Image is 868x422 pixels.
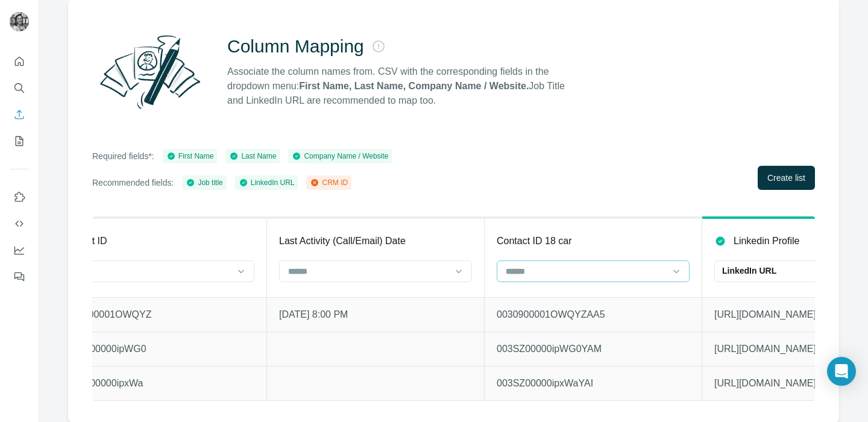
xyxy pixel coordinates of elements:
p: [DATE] 8:00 PM [279,307,472,322]
button: My lists [10,130,29,152]
button: Search [10,77,29,99]
img: Avatar [10,12,29,31]
h2: Column Mapping [227,36,364,57]
p: 003SZ00000ipWG0YAM [497,342,690,356]
div: CRM ID [310,177,348,188]
div: Company Name / Website [292,151,388,162]
div: Job title [186,177,222,188]
button: Use Surfe on LinkedIn [10,186,29,208]
div: LinkedIn URL [239,177,295,188]
p: 003SZ00000ipWG0 [61,342,254,356]
div: First Name [166,151,214,162]
p: Linkedin Profile [734,234,799,248]
p: Contact ID 18 car [497,234,572,248]
div: Open Intercom Messenger [827,357,856,386]
button: Create list [758,166,815,190]
p: 003SZ00000ipxWaYAI [497,376,690,391]
button: Enrich CSV [10,104,29,125]
p: Associate the column names from. CSV with the corresponding fields in the dropdown menu: Job Titl... [227,65,576,108]
strong: First Name, Last Name, Company Name / Website. [299,81,529,91]
p: 0030900001OWQYZAA5 [497,307,690,322]
button: Feedback [10,266,29,288]
span: Create list [767,172,805,184]
button: Quick start [10,51,29,72]
p: Recommended fields: [92,177,174,189]
button: Dashboard [10,239,29,261]
p: 003SZ00000ipxWa [61,376,254,391]
p: 0030900001OWQYZ [61,307,254,322]
p: Last Activity (Call/Email) Date [279,234,406,248]
div: Last Name [229,151,276,162]
p: Required fields*: [92,150,154,162]
img: Surfe Illustration - Column Mapping [92,28,208,115]
button: Use Surfe API [10,213,29,235]
p: LinkedIn URL [722,265,776,277]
